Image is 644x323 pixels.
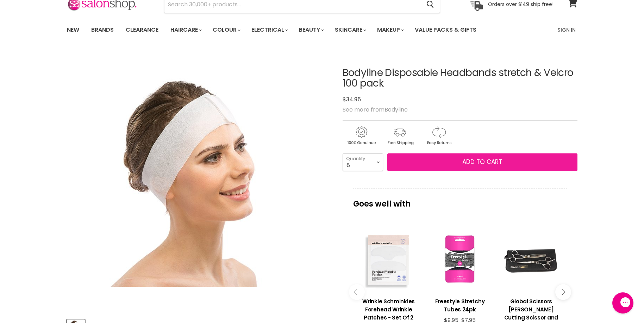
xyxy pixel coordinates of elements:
a: Electrical [246,23,292,37]
a: Makeup [372,23,408,37]
span: $34.95 [343,95,361,103]
img: genuine.gif [343,125,380,146]
a: Brands [86,23,119,37]
a: View product:Freestyle Stretchy Tubes 24pk [428,292,492,317]
h1: Bodyline Disposable Headbands stretch & Velcro 100 pack [343,68,577,89]
a: Value Packs & Gifts [409,23,482,37]
img: shipping.gif [381,125,419,146]
iframe: Gorgias live chat messenger [609,290,637,316]
nav: Main [58,20,586,40]
span: See more from [343,106,408,114]
select: Quantity [343,153,383,171]
p: Goes well with [353,189,567,212]
a: Beauty [294,23,328,37]
img: Bodyline Disposable Headbands stretch & Velcro 100 pack [93,76,304,287]
p: Orders over $149 ship free! [488,1,554,7]
ul: Main menu [62,20,518,40]
a: Skincare [330,23,370,37]
a: Colour [207,23,245,37]
div: Bodyline Disposable Headbands stretch & Velcro 100 pack image. Click or Scroll to Zoom. [67,50,330,313]
span: Add to cart [462,158,502,166]
h3: Freestyle Stretchy Tubes 24pk [428,297,492,313]
a: New [62,23,85,37]
button: Add to cart [387,153,577,171]
a: Haircare [165,23,206,37]
a: Bodyline [384,106,408,114]
a: Clearance [120,23,164,37]
img: returns.gif [420,125,457,146]
a: Sign In [553,23,580,37]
